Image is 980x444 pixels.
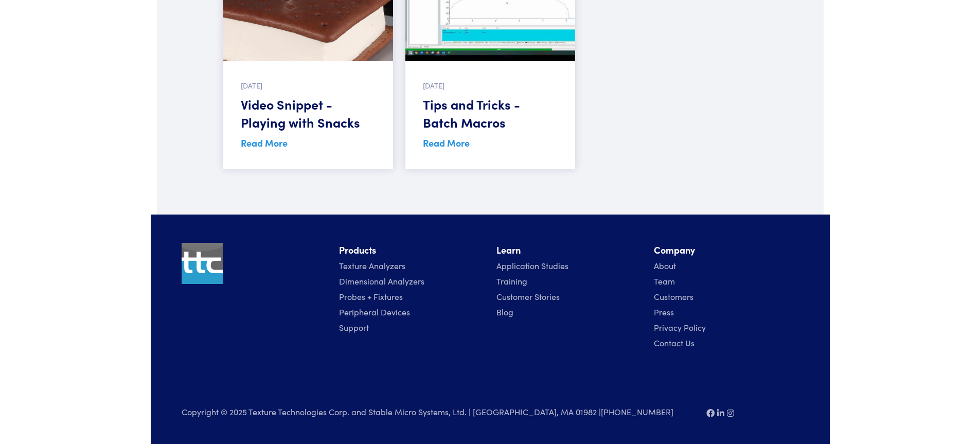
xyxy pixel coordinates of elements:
a: Privacy Policy [654,322,706,333]
a: Texture Analyzers [339,260,405,271]
img: ttc_logo_1x1_v1.0.png [182,243,223,284]
a: Customers [654,291,693,302]
a: Read More [423,136,470,149]
a: Support [339,322,369,333]
a: Team [654,275,675,287]
a: Press [654,306,674,317]
h5: Tips and Tricks - Batch Macros [423,95,558,131]
p: [DATE] [423,80,558,91]
a: Read More [241,136,288,149]
a: Training [496,275,527,287]
a: Peripheral Devices [339,306,410,317]
a: Dimensional Analyzers [339,275,424,287]
a: About [654,260,676,271]
h5: Video Snippet - Playing with Snacks [241,95,376,131]
a: Application Studies [496,260,568,271]
p: [DATE] [241,80,376,91]
p: Copyright © 2025 Texture Technologies Corp. and Stable Micro Systems, Ltd. | [GEOGRAPHIC_DATA], M... [182,405,694,419]
li: Learn [496,243,642,258]
a: Probes + Fixtures [339,291,403,302]
li: Products [339,243,484,258]
a: Blog [496,306,513,317]
a: [PHONE_NUMBER] [601,406,673,417]
a: Contact Us [654,337,694,348]
a: Customer Stories [496,291,560,302]
li: Company [654,243,799,258]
